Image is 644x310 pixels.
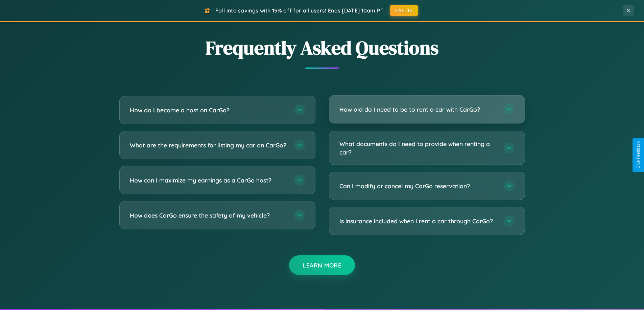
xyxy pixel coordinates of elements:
h3: What are the requirements for listing my car on CarGo? [130,141,287,149]
button: FALL15 [390,5,418,16]
span: Fall into savings with 15% off for all users! Ends [DATE] 10am PT. [215,7,385,14]
h3: Can I modify or cancel my CarGo reservation? [339,182,497,190]
h3: How old do I need to be to rent a car with CarGo? [339,105,497,114]
div: Give Feedback [636,141,641,169]
h3: What documents do I need to provide when renting a car? [339,140,497,156]
h2: Frequently Asked Questions [119,35,525,61]
button: Learn More [289,255,355,275]
h3: Is insurance included when I rent a car through CarGo? [339,217,497,225]
h3: How can I maximize my earnings as a CarGo host? [130,176,287,185]
h3: How do I become a host on CarGo? [130,106,287,114]
h3: How does CarGo ensure the safety of my vehicle? [130,211,287,220]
